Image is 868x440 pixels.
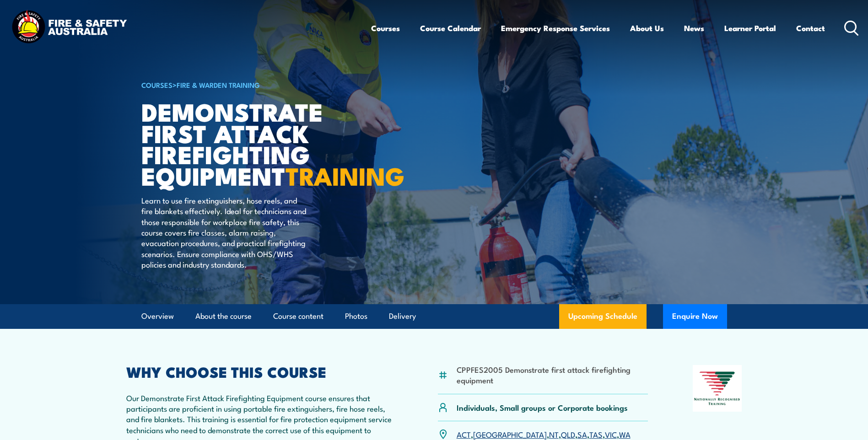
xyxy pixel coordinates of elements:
[371,16,400,40] a: Courses
[195,304,252,328] a: About the course
[630,16,664,40] a: About Us
[286,156,404,194] strong: TRAINING
[684,16,704,40] a: News
[605,429,617,440] a: VIC
[457,429,471,440] a: ACT
[796,16,825,40] a: Contact
[561,429,575,440] a: QLD
[663,304,727,329] button: Enquire Now
[724,16,776,40] a: Learner Portal
[141,101,367,186] h1: Demonstrate First Attack Firefighting Equipment
[693,365,742,412] img: Nationally Recognised Training logo.
[501,16,610,40] a: Emergency Response Services
[559,304,647,329] a: Upcoming Schedule
[273,304,323,328] a: Course content
[619,429,631,440] a: WA
[420,16,481,40] a: Course Calendar
[141,195,308,270] p: Learn to use fire extinguishers, hose reels, and fire blankets effectively. Ideal for technicians...
[549,429,559,440] a: NT
[141,304,174,328] a: Overview
[457,364,648,386] li: CPPFES2005 Demonstrate first attack firefighting equipment
[589,429,603,440] a: TAS
[141,79,367,90] h6: >
[473,429,547,440] a: [GEOGRAPHIC_DATA]
[577,429,587,440] a: SA
[457,402,628,413] p: Individuals, Small groups or Corporate bookings
[141,80,173,90] a: COURSES
[389,304,416,328] a: Delivery
[345,304,367,328] a: Photos
[177,80,260,90] a: Fire & Warden Training
[126,365,394,378] h2: WHY CHOOSE THIS COURSE
[457,429,631,440] p: , , , , , , ,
